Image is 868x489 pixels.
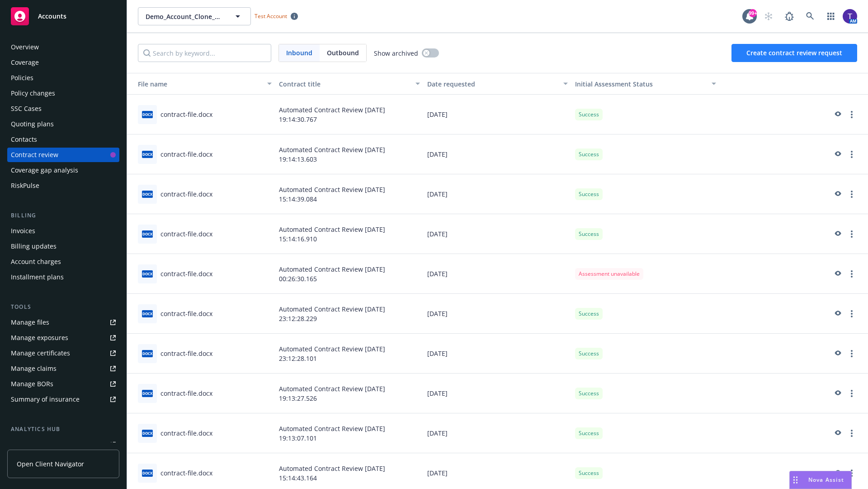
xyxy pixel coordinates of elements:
[11,392,80,407] div: Summary of insurance
[832,109,843,120] a: preview
[11,377,53,391] div: Manage BORs
[822,7,840,25] a: Switch app
[843,9,857,24] img: photo
[7,71,119,85] a: Policies
[731,44,857,62] button: Create contract review request
[11,148,58,162] div: Contract review
[846,229,857,240] a: more
[7,163,119,177] a: Coverage gap analysis
[11,254,61,269] div: Account charges
[7,40,119,54] a: Overview
[7,377,119,391] a: Manage BORs
[579,110,599,119] span: Success
[846,428,857,439] a: more
[275,95,424,134] div: Automated Contract Review [DATE] 19:14:30.767
[11,331,68,345] div: Manage exposures
[424,134,572,174] div: [DATE]
[327,48,359,58] span: Outbound
[7,270,119,284] a: Installment plans
[17,459,84,469] span: Open Client Navigator
[7,392,119,407] a: Summary of insurance
[579,270,640,278] span: Assessment unavailable
[7,239,119,254] a: Billing updates
[38,13,66,20] span: Accounts
[789,471,852,489] button: Nova Assist
[7,361,119,376] a: Manage claims
[160,110,212,119] div: contract-file.docx
[160,349,212,358] div: contract-file.docx
[160,229,212,239] div: contract-file.docx
[7,437,119,452] a: Loss summary generator
[832,428,843,439] a: preview
[575,80,653,88] span: Initial Assessment Status
[275,254,424,294] div: Automated Contract Review [DATE] 00:26:30.165
[846,468,857,479] a: more
[131,79,262,89] div: File name
[832,348,843,359] a: preview
[160,428,212,438] div: contract-file.docx
[138,7,251,25] button: Demo_Account_Clone_QA_CR_Tests_Client
[275,134,424,174] div: Automated Contract Review [DATE] 19:14:13.603
[808,476,844,484] span: Nova Assist
[832,268,843,279] a: preview
[160,309,212,318] div: contract-file.docx
[7,302,119,312] div: Tools
[286,48,312,58] span: Inbound
[7,55,119,70] a: Coverage
[11,178,39,193] div: RiskPulse
[11,239,57,254] div: Billing updates
[11,361,57,376] div: Manage claims
[251,11,302,21] span: Test Account
[846,348,857,359] a: more
[7,331,119,345] a: Manage exposures
[846,388,857,399] a: more
[832,149,843,160] a: preview
[142,430,153,436] span: docx
[424,413,572,453] div: [DATE]
[579,429,599,437] span: Success
[846,149,857,160] a: more
[749,9,757,17] div: 99+
[579,310,599,318] span: Success
[146,12,224,21] span: Demo_Account_Clone_QA_CR_Tests_Client
[275,73,424,95] button: Contract title
[7,117,119,131] a: Quoting plans
[846,189,857,200] a: more
[11,224,35,238] div: Invoices
[790,471,801,489] div: Drag to move
[579,389,599,398] span: Success
[138,44,271,62] input: Search by keyword...
[846,268,857,279] a: more
[142,151,153,158] span: docx
[7,224,119,238] a: Invoices
[160,189,212,199] div: contract-file.docx
[579,190,599,198] span: Success
[11,71,33,85] div: Policies
[7,211,119,220] div: Billing
[7,254,119,269] a: Account charges
[7,101,119,116] a: SSC Cases
[424,73,572,95] button: Date requested
[142,270,153,277] span: docx
[759,7,778,25] a: Start snowing
[7,315,119,330] a: Manage files
[424,334,572,374] div: [DATE]
[424,214,572,254] div: [DATE]
[160,149,212,159] div: contract-file.docx
[142,111,153,118] span: docx
[579,230,599,238] span: Success
[160,468,212,478] div: contract-file.docx
[424,294,572,334] div: [DATE]
[579,469,599,477] span: Success
[11,315,49,330] div: Manage files
[7,346,119,360] a: Manage certificates
[275,294,424,334] div: Automated Contract Review [DATE] 23:12:28.229
[846,109,857,120] a: more
[279,44,320,62] span: Inbound
[255,12,287,20] span: Test Account
[832,468,843,479] a: preview
[11,86,55,101] div: Policy changes
[275,214,424,254] div: Automated Contract Review [DATE] 15:14:16.910
[11,437,86,452] div: Loss summary generator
